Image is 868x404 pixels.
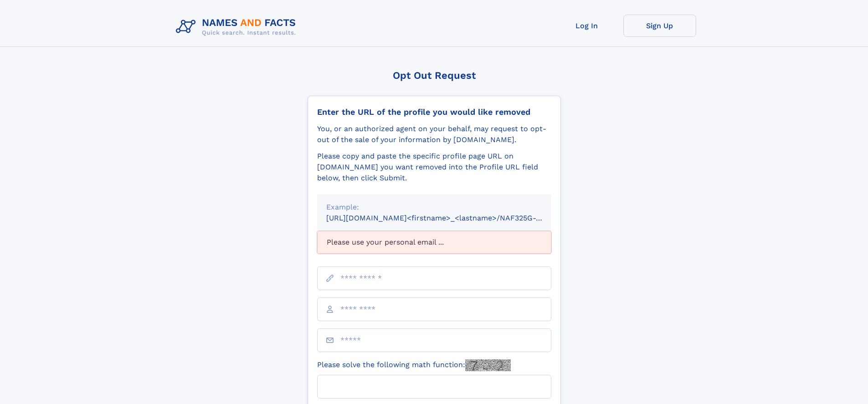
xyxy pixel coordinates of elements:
img: Logo Names and Facts [172,15,303,39]
a: Sign Up [623,15,696,37]
div: Enter the URL of the profile you would like removed [317,107,551,117]
div: Please copy and paste the specific profile page URL on [DOMAIN_NAME] you want removed into the Pr... [317,151,551,184]
small: [URL][DOMAIN_NAME]<firstname>_<lastname>/NAF325G-xxxxxxxx [326,214,569,222]
a: Log In [550,15,623,37]
div: Please use your personal email ... [317,231,551,254]
div: Opt Out Request [308,70,561,81]
div: Example: [326,202,542,213]
div: You, or an authorized agent on your behalf, may request to opt-out of the sale of your informatio... [317,123,551,145]
label: Please solve the following math function: [317,359,511,371]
